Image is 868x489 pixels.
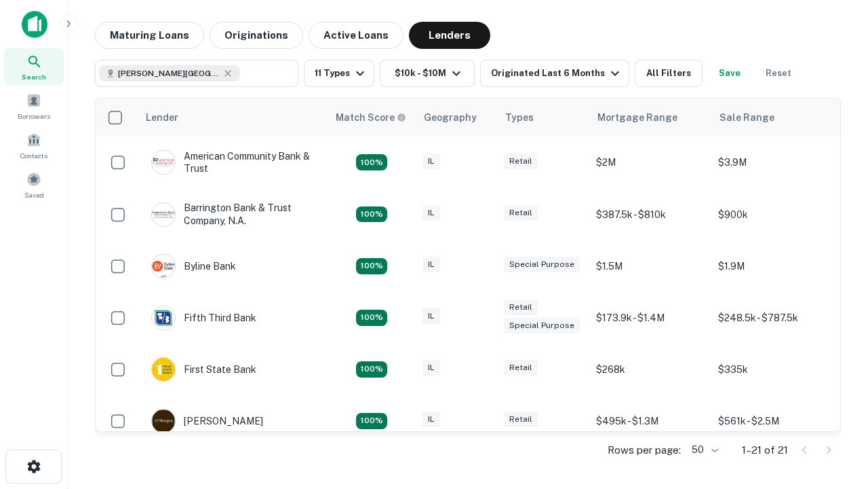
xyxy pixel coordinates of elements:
[589,292,711,344] td: $173.9k - $1.4M
[504,300,538,315] div: Retail
[504,360,538,376] div: Retail
[597,109,677,126] div: Mortgage Range
[22,11,47,38] img: capitalize-icon.png
[356,258,387,274] div: Matching Properties: 2, hasApolloMatch: undefined
[152,306,175,329] img: picture
[18,111,50,122] span: Borrowers
[505,109,534,126] div: Types
[336,110,406,125] div: Capitalize uses an advanced AI algorithm to match your search with the best lender. The match sco...
[708,60,751,87] button: Save your search to get updates of matches that match your search criteria.
[152,255,175,278] img: picture
[309,22,403,49] button: Active Loans
[356,154,387,170] div: Matching Properties: 2, hasApolloMatch: undefined
[504,153,538,169] div: Retail
[424,109,477,126] div: Geography
[304,60,374,87] button: 11 Types
[22,71,46,82] span: Search
[711,188,833,240] td: $900k
[152,410,175,433] img: picture
[504,318,580,333] div: Special Purpose
[356,310,387,326] div: Matching Properties: 2, hasApolloMatch: undefined
[608,442,681,458] p: Rows per page:
[589,344,711,395] td: $268k
[711,98,833,137] th: Sale Range
[210,22,303,49] button: Originations
[151,357,256,382] div: First State Bank
[589,240,711,292] td: $1.5M
[589,395,711,447] td: $495k - $1.3M
[422,153,440,169] div: IL
[4,48,64,85] a: Search
[24,189,44,200] span: Saved
[152,358,175,381] img: picture
[151,306,256,330] div: Fifth Third Bank
[422,308,440,324] div: IL
[422,205,440,221] div: IL
[480,60,629,87] button: Originated Last 6 Months
[635,60,703,87] button: All Filters
[380,60,475,87] button: $10k - $10M
[711,395,833,447] td: $561k - $2.5M
[711,292,833,344] td: $248.5k - $787.5k
[409,22,490,49] button: Lenders
[422,360,440,376] div: IL
[4,88,64,124] a: Borrowers
[491,65,623,81] div: Originated Last 6 Months
[711,344,833,395] td: $335k
[711,240,833,292] td: $1.9M
[356,206,387,223] div: Matching Properties: 3, hasApolloMatch: undefined
[118,67,220,79] span: [PERSON_NAME][GEOGRAPHIC_DATA], [GEOGRAPHIC_DATA]
[146,109,178,126] div: Lender
[151,254,236,278] div: Byline Bank
[800,380,868,446] iframe: Chat Widget
[757,60,800,87] button: Reset
[152,203,175,226] img: picture
[589,137,711,188] td: $2M
[356,361,387,378] div: Matching Properties: 2, hasApolloMatch: undefined
[4,127,64,164] a: Contacts
[336,110,403,125] h6: Match Score
[151,202,314,226] div: Barrington Bank & Trust Company, N.a.
[151,409,263,433] div: [PERSON_NAME]
[138,98,328,137] th: Lender
[711,137,833,188] td: $3.9M
[152,151,175,174] img: picture
[356,413,387,429] div: Matching Properties: 3, hasApolloMatch: undefined
[95,22,204,49] button: Maturing Loans
[686,440,720,460] div: 50
[20,150,47,161] span: Contacts
[504,257,580,272] div: Special Purpose
[416,98,497,137] th: Geography
[151,150,314,175] div: American Community Bank & Trust
[4,166,64,203] a: Saved
[504,412,538,427] div: Retail
[422,257,440,272] div: IL
[719,109,774,126] div: Sale Range
[497,98,589,137] th: Types
[589,98,711,137] th: Mortgage Range
[589,188,711,240] td: $387.5k - $810k
[742,442,788,458] p: 1–21 of 21
[422,412,440,427] div: IL
[328,98,416,137] th: Capitalize uses an advanced AI algorithm to match your search with the best lender. The match sco...
[504,205,538,221] div: Retail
